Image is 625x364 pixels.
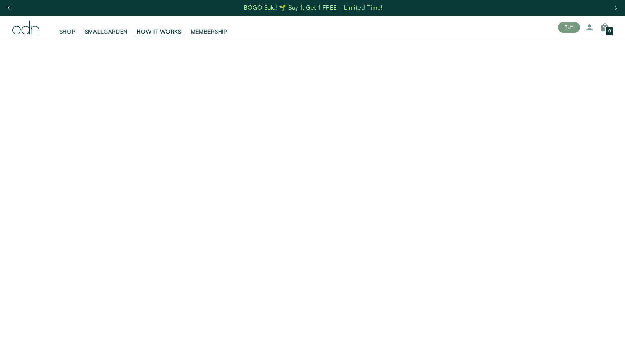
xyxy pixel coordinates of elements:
[558,22,580,33] button: BUY
[186,19,232,36] a: MEMBERSHIP
[59,28,76,36] span: SHOP
[132,19,186,36] a: HOW IT WORKS
[191,28,228,36] span: MEMBERSHIP
[80,19,132,36] a: SMALLGARDEN
[55,19,80,36] a: SHOP
[565,341,617,360] iframe: Opens a widget where you can find more information
[137,28,181,36] span: HOW IT WORKS
[243,2,384,14] a: BOGO Sale! 🌱 Buy 1, Get 1 FREE – Limited Time!
[608,29,611,34] span: 0
[244,4,382,12] div: BOGO Sale! 🌱 Buy 1, Get 1 FREE – Limited Time!
[85,28,128,36] span: SMALLGARDEN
